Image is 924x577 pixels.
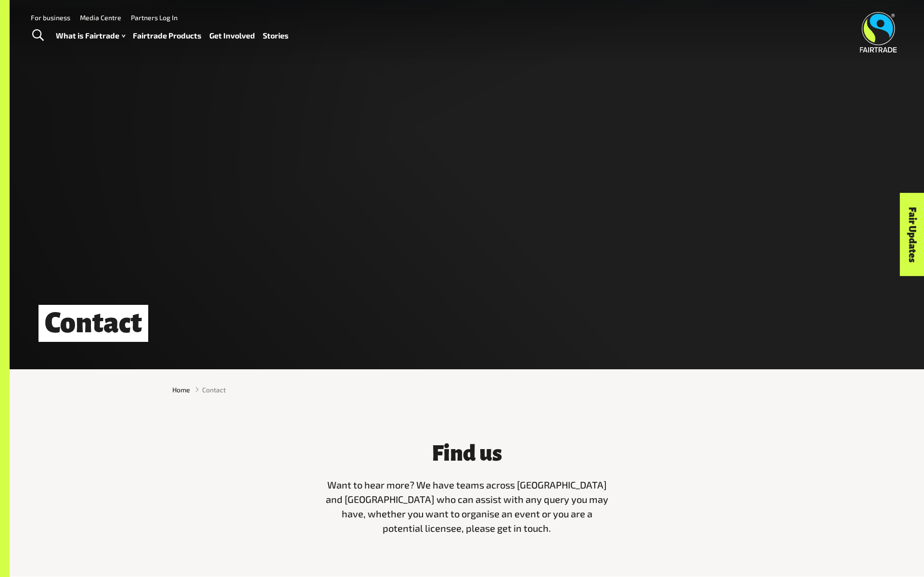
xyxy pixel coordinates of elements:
a: Partners Log In [131,13,178,22]
img: Fairtrade Australia New Zealand logo [860,12,897,52]
a: Home [172,385,190,395]
a: Toggle Search [26,24,50,48]
a: Get Involved [209,29,255,43]
span: Want to hear more? We have teams across [GEOGRAPHIC_DATA] and [GEOGRAPHIC_DATA] who can assist wi... [326,479,608,534]
a: What is Fairtrade [56,29,125,43]
a: Fairtrade Products [133,29,202,43]
a: Stories [263,29,289,43]
h3: Find us [322,441,611,465]
a: Media Centre [80,13,121,22]
span: Contact [202,385,226,395]
a: For business [31,13,70,22]
h1: Contact [38,305,148,342]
